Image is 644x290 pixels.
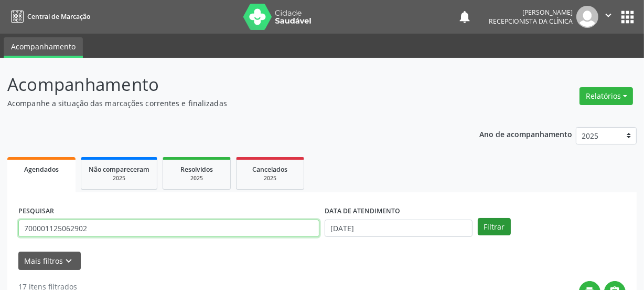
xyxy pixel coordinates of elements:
[479,127,572,140] p: Ano de acompanhamento
[489,17,573,26] span: Recepcionista da clínica
[18,220,319,237] input: Nome, CNS
[598,6,618,28] button: 
[457,9,472,24] button: notifications
[7,71,448,98] p: Acompanhamento
[325,220,473,237] input: Selecione um intervalo
[244,174,296,182] div: 2025
[63,255,75,267] i: keyboard_arrow_down
[489,8,573,17] div: [PERSON_NAME]
[579,87,633,105] button: Relatórios
[89,174,149,182] div: 2025
[7,98,448,109] p: Acompanhe a situação das marcações correntes e finalizadas
[170,174,223,182] div: 2025
[18,252,81,270] button: Mais filtroskeyboard_arrow_down
[618,8,637,26] button: apps
[18,203,54,220] label: PESQUISAR
[27,12,90,21] span: Central de Marcação
[7,8,90,25] a: Central de Marcação
[253,165,288,174] span: Cancelados
[89,165,149,174] span: Não compareceram
[603,9,614,21] i: 
[180,165,213,174] span: Resolvidos
[325,203,400,220] label: DATA DE ATENDIMENTO
[4,37,83,58] a: Acompanhamento
[478,218,511,236] button: Filtrar
[576,6,598,28] img: img
[24,165,59,174] span: Agendados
